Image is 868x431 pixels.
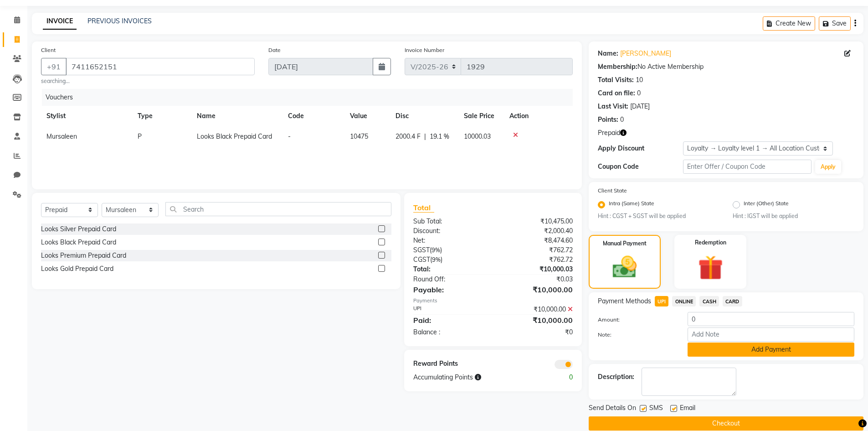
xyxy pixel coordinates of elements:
[288,132,291,140] span: -
[598,128,620,138] span: Prepaid
[406,255,493,265] div: ( )
[42,89,580,106] div: Vouchers
[41,224,116,234] div: Looks Silver Prepaid Card
[504,106,573,126] th: Action
[464,132,491,140] span: 10000.03
[493,255,580,265] div: ₹762.72
[41,264,113,274] div: Looks Gold Prepaid Card
[493,236,580,245] div: ₹8,474.60
[432,256,441,263] span: 9%
[591,316,681,324] label: Amount:
[413,297,572,305] div: Payments
[406,275,493,284] div: Round Off:
[630,102,650,111] div: [DATE]
[132,126,191,147] td: P
[66,58,255,75] input: Search by Name/Mobile/Email/Code
[598,296,651,306] span: Payment Methods
[688,343,854,357] button: Add Payment
[197,132,272,140] span: Looks Black Prepaid Card
[406,217,493,226] div: Sub Total:
[406,305,493,314] div: UPI
[41,46,56,54] label: Client
[46,132,77,140] span: Mursaleen
[763,16,815,31] button: Create New
[819,16,851,31] button: Save
[43,13,77,30] a: INVOICE
[344,106,390,126] th: Value
[733,212,854,220] small: Hint : IGST will be applied
[350,132,368,140] span: 10475
[699,296,719,306] span: CASH
[598,144,683,153] div: Apply Discount
[41,58,67,75] button: +91
[589,403,636,415] span: Send Details On
[672,296,696,306] span: ONLINE
[406,373,536,382] div: Accumulating Points
[598,115,618,125] div: Points:
[458,106,504,126] th: Sale Price
[41,77,255,85] small: searching...
[191,106,282,126] th: Name
[406,265,493,274] div: Total:
[655,296,669,306] span: UPI
[636,75,643,85] div: 10
[598,62,637,72] div: Membership:
[493,315,580,326] div: ₹10,000.00
[405,46,444,54] label: Invoice Number
[390,106,458,126] th: Disc
[406,359,493,369] div: Reward Points
[598,75,634,85] div: Total Visits:
[683,160,812,174] input: Enter Offer / Coupon Code
[268,46,281,54] label: Date
[815,160,841,174] button: Apply
[430,132,449,141] span: 19.1 %
[589,416,863,431] button: Checkout
[598,102,628,111] div: Last Visit:
[598,62,854,72] div: No Active Membership
[431,246,440,254] span: 9%
[132,106,191,126] th: Type
[609,199,654,210] label: Intra (Same) State
[493,217,580,226] div: ₹10,475.00
[406,327,493,337] div: Balance :
[493,245,580,255] div: ₹762.72
[165,202,391,216] input: Search
[406,226,493,236] div: Discount:
[598,88,635,98] div: Card on file:
[406,315,493,326] div: Paid:
[598,187,627,195] label: Client State
[493,284,580,295] div: ₹10,000.00
[493,265,580,274] div: ₹10,000.03
[493,327,580,337] div: ₹0
[413,246,430,254] span: SGST
[41,238,116,247] div: Looks Black Prepaid Card
[41,106,132,126] th: Stylist
[406,245,493,255] div: ( )
[413,203,434,213] span: Total
[282,106,344,126] th: Code
[620,49,671,58] a: [PERSON_NAME]
[688,327,854,342] input: Add Note
[690,252,731,283] img: _gift.svg
[598,162,683,171] div: Coupon Code
[87,17,152,25] a: PREVIOUS INVOICES
[598,212,719,220] small: Hint : CGST + SGST will be applied
[493,305,580,314] div: ₹10,000.00
[598,372,634,382] div: Description:
[493,275,580,284] div: ₹0.03
[695,239,726,247] label: Redemption
[424,132,426,141] span: |
[620,115,624,125] div: 0
[680,403,695,415] span: Email
[493,226,580,236] div: ₹2,000.40
[536,373,580,382] div: 0
[406,284,493,295] div: Payable:
[649,403,663,415] span: SMS
[395,132,421,141] span: 2000.4 F
[598,49,618,58] div: Name:
[605,253,644,281] img: _cash.svg
[744,199,789,210] label: Inter (Other) State
[723,296,742,306] span: CARD
[603,239,647,248] label: Manual Payment
[406,236,493,245] div: Net:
